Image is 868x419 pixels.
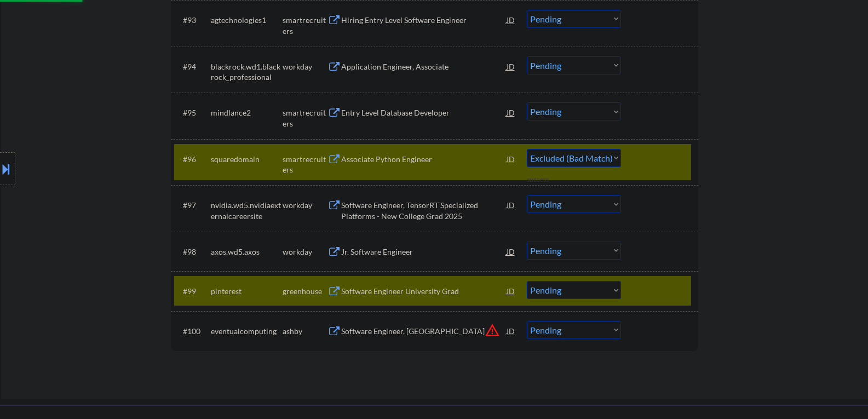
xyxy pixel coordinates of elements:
[211,326,283,337] div: eventualcomputing
[283,200,327,211] div: workday
[211,154,283,165] div: squaredomain
[211,15,283,26] div: agtechnologies1
[183,15,202,26] div: #93
[505,149,516,169] div: JD
[485,323,500,338] button: warning_amber
[211,246,283,257] div: axos.wd5.axos
[211,61,283,83] div: blackrock.wd1.blackrock_professional
[183,286,202,297] div: #99
[283,61,327,72] div: workday
[341,15,507,26] div: Hiring Entry Level Software Engineer
[341,200,507,221] div: Software Engineer, TensorRT Specialized Platforms - New College Grad 2025
[505,10,516,30] div: JD
[283,154,327,175] div: smartrecruiters
[211,107,283,118] div: mindlance2
[341,61,507,72] div: Application Engineer, Associate
[341,246,507,257] div: Jr. Software Engineer
[283,286,327,297] div: greenhouse
[283,107,327,129] div: smartrecruiters
[505,321,516,341] div: JD
[505,242,516,261] div: JD
[183,61,202,72] div: #94
[505,56,516,76] div: JD
[505,102,516,122] div: JD
[341,154,507,165] div: Associate Python Engineer
[211,200,283,221] div: nvidia.wd5.nvidiaexternalcareersite
[341,107,507,118] div: Entry Level Database Developer
[341,326,507,337] div: Software Engineer, [GEOGRAPHIC_DATA]
[505,281,516,301] div: JD
[505,195,516,215] div: JD
[283,326,327,337] div: ashby
[183,326,202,337] div: #100
[211,286,283,297] div: pinterest
[283,15,327,36] div: smartrecruiters
[527,175,571,185] div: success
[283,246,327,257] div: workday
[341,286,507,297] div: Software Engineer University Grad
